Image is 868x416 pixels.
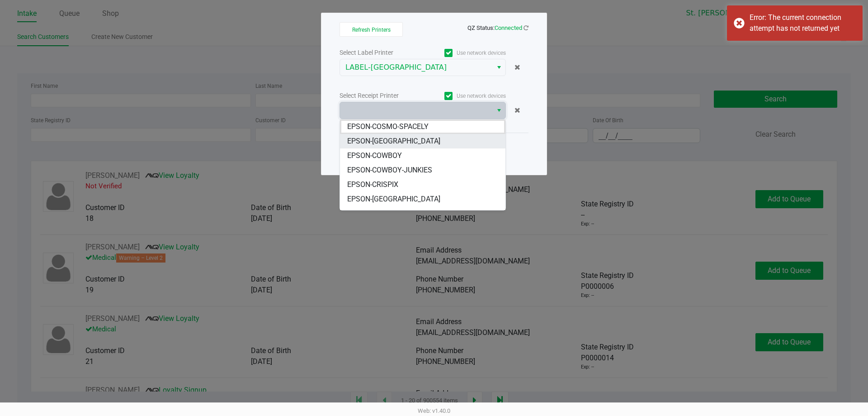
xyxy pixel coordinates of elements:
[750,12,856,34] div: Error: The current connection attempt has not returned yet
[423,49,506,57] label: Use network devices
[347,150,402,161] span: EPSON-COWBOY
[492,59,505,76] button: Select
[340,91,423,100] div: Select Receipt Printer
[492,102,505,119] button: Select
[347,194,440,205] span: EPSON-[GEOGRAPHIC_DATA]
[347,136,440,147] span: EPSON-[GEOGRAPHIC_DATA]
[347,208,409,219] span: EPSON-CROOKEDX
[345,62,487,73] span: LABEL-[GEOGRAPHIC_DATA]
[347,121,429,132] span: EPSON-COSMO-SPACELY
[467,24,528,31] span: QZ Status:
[352,27,391,33] span: Refresh Printers
[423,92,506,100] label: Use network devices
[347,165,432,176] span: EPSON-COWBOY-JUNKIES
[418,407,450,414] span: Web: v1.40.0
[347,179,398,190] span: EPSON-CRISPIX
[495,24,522,31] span: Connected
[340,22,403,37] button: Refresh Printers
[340,48,423,57] div: Select Label Printer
